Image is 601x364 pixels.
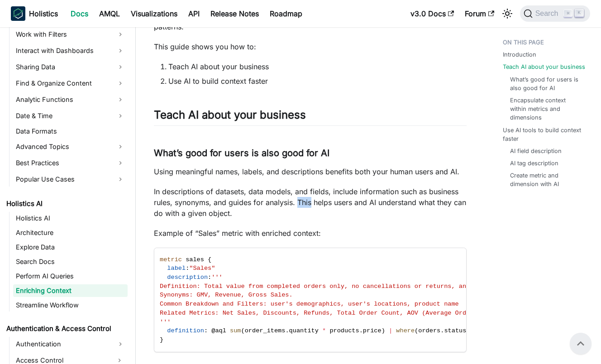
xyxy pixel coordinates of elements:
[154,108,467,125] h2: Teach AI about your business
[13,172,128,187] a: Popular Use Cases
[13,241,128,254] a: Explore Data
[418,327,440,334] span: orders
[168,76,467,86] li: Use AI to build context faster
[415,327,418,334] span: (
[13,226,128,239] a: Architecture
[215,327,226,334] span: aql
[13,156,128,170] a: Best Practices
[208,274,211,281] span: :
[160,310,500,316] span: Related Metrics: Net Sales, Discounts, Refunds, Total Order Count, AOV (Average Order Value)
[503,50,536,59] a: Introduction
[444,327,466,334] span: status
[13,60,128,74] a: Sharing Data
[533,10,564,18] span: Search
[13,92,128,107] a: Analytic Functions
[396,327,415,334] span: where
[459,6,500,21] a: Forum
[154,148,467,159] h3: What’s good for users is also good for AI
[167,327,204,334] span: definition
[13,27,128,42] a: Work with Filters
[154,186,467,219] p: In descriptions of datasets, data models, and fields, include information such as business rules,...
[160,319,171,326] span: '''
[13,109,128,123] a: Date & Time
[183,6,205,21] a: API
[503,62,585,71] a: Teach AI about your business
[4,322,128,335] a: Authentication & Access Control
[575,9,584,17] kbd: K
[503,126,587,143] a: Use AI tools to build context faster
[167,265,186,272] span: label
[186,265,189,272] span: :
[13,43,128,58] a: Interact with Dashboards
[125,6,183,21] a: Visualizations
[13,76,128,91] a: Find & Organize Content
[245,327,286,334] span: order_items
[13,284,128,297] a: Enriching Context
[160,301,459,307] span: Common Breakdown and Filters: user's demographics, user's locations, product name
[208,256,211,263] span: {
[500,6,515,21] button: Switch between dark and light mode (currently light mode)
[160,256,182,263] span: metric
[510,96,583,122] a: Encapsulate context within metrics and dimensions
[160,292,293,298] span: Synonyms: GMV, Revenue, Gross Sales.
[160,283,551,290] span: Definition: Total value from completed orders only, no cancellations or returns, and before any d...
[264,6,308,21] a: Roadmap
[13,255,128,268] a: Search Docs
[211,274,222,281] span: '''
[359,327,363,334] span: .
[289,327,319,334] span: quantity
[65,6,94,21] a: Docs
[167,274,208,281] span: description
[154,41,467,52] p: This guide shows you how to:
[4,197,128,210] a: Holistics AI
[94,6,125,21] a: AMQL
[13,125,128,138] a: Data Formats
[186,256,204,263] span: sales
[13,299,128,311] a: Streamline Workflow
[230,327,241,334] span: sum
[285,327,289,334] span: .
[510,159,558,168] a: AI tag description
[13,337,128,351] a: Authentication
[389,327,392,334] span: |
[29,8,58,19] b: Holistics
[160,336,163,343] span: }
[13,270,128,283] a: Perform AI Queries
[382,327,385,334] span: )
[405,6,459,21] a: v3.0 Docs
[563,10,572,18] kbd: ⌘
[510,147,562,155] a: AI field description
[168,61,467,72] li: Teach AI about your business
[440,327,444,334] span: .
[189,265,215,272] span: "Sales"
[11,6,58,21] a: HolisticsHolistics
[329,327,359,334] span: products
[204,327,215,334] span: : @
[13,212,128,225] a: Holistics AI
[154,228,467,239] p: Example of “Sales” metric with enriched context:
[510,75,583,92] a: What’s good for users is also good for AI
[241,327,245,334] span: (
[154,166,467,177] p: Using meaningful names, labels, and descriptions benefits both your human users and AI.
[570,333,591,354] button: Scroll back to top
[13,139,128,154] a: Advanced Topics
[520,5,590,22] button: Search (Command+K)
[11,6,25,21] img: Holistics
[205,6,264,21] a: Release Notes
[510,171,583,188] a: Create metric and dimension with AI
[363,327,382,334] span: price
